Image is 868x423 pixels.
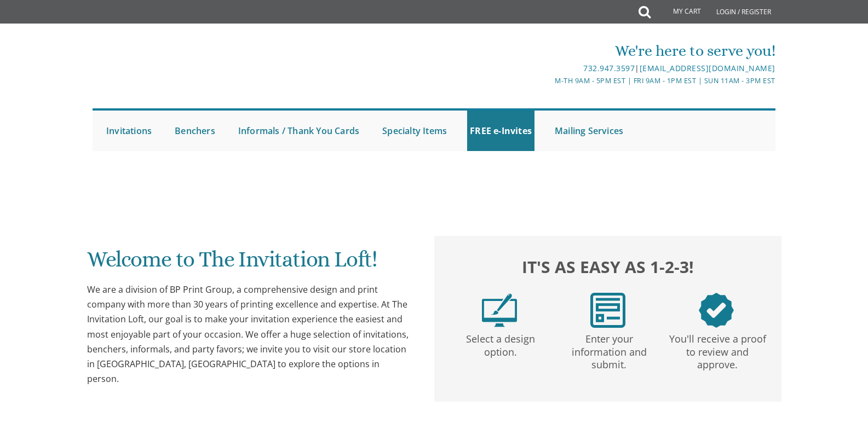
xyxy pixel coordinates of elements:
[583,63,635,73] a: 732.947.3597
[380,111,450,151] a: Specialty Items
[640,63,775,73] a: [EMAIL_ADDRESS][DOMAIN_NAME]
[649,1,709,23] a: My Cart
[321,40,775,62] div: We're here to serve you!
[445,254,771,279] h2: It's as easy as 1-2-3!
[87,282,412,386] div: We are a division of BP Print Group, a comprehensive design and print company with more than 30 y...
[665,328,769,372] p: You'll receive a proof to review and approve.
[590,293,625,328] img: step2.png
[699,293,734,328] img: step3.png
[552,111,626,151] a: Mailing Services
[557,328,661,372] p: Enter your information and submit.
[87,247,412,280] h1: Welcome to The Invitation Loft!
[104,111,154,151] a: Invitations
[235,111,362,151] a: Informals / Thank You Cards
[482,293,517,328] img: step1.png
[467,111,534,151] a: FREE e-Invites
[449,328,553,359] p: Select a design option.
[321,62,775,75] div: |
[172,111,218,151] a: Benchers
[321,75,775,86] div: M-Th 9am - 5pm EST | Fri 9am - 1pm EST | Sun 11am - 3pm EST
